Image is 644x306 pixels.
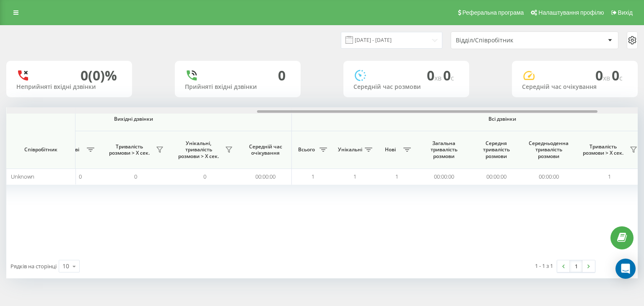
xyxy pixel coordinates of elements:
[338,146,362,153] span: Унікальні
[535,262,553,270] div: 1 - 1 з 1
[203,173,206,180] span: 0
[476,140,516,160] span: Середня тривалість розмови
[296,146,317,153] span: Всього
[470,169,522,185] td: 00:00:00
[246,143,285,156] span: Середній час очікування
[456,37,556,44] div: Відділ/Співробітник
[105,143,153,156] span: Тривалість розмови > Х сек.
[595,66,612,84] span: 0
[522,169,575,185] td: 00:00:00
[427,66,443,84] span: 0
[353,83,459,91] div: Середній час розмови
[434,73,443,83] span: хв
[80,67,117,83] div: 0 (0)%
[612,66,623,84] span: 0
[62,262,69,270] div: 10
[11,173,34,180] span: Unknown
[608,173,611,180] span: 1
[418,169,470,185] td: 00:00:00
[522,83,628,91] div: Середній час очікування
[443,66,454,84] span: 0
[79,173,82,180] span: 0
[579,143,627,156] span: Тривалість розмови > Х сек.
[615,259,636,279] div: Open Intercom Messenger
[13,146,68,153] span: Співробітник
[395,173,398,180] span: 1
[239,169,292,185] td: 00:00:00
[185,83,291,91] div: Прийняті вхідні дзвінки
[529,140,569,160] span: Середньоденна тривалість розмови
[10,262,57,270] span: Рядків на сторінці
[618,9,633,16] span: Вихід
[570,260,582,272] a: 1
[278,67,286,83] div: 0
[451,73,454,83] span: c
[538,9,604,16] span: Налаштування профілю
[380,146,401,153] span: Нові
[353,173,356,180] span: 1
[619,73,623,83] span: c
[312,173,314,180] span: 1
[603,73,612,83] span: хв
[134,173,137,180] span: 0
[462,9,524,16] span: Реферальна програма
[174,140,223,160] span: Унікальні, тривалість розмови > Х сек.
[424,140,464,160] span: Загальна тривалість розмови
[16,83,122,91] div: Неприйняті вхідні дзвінки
